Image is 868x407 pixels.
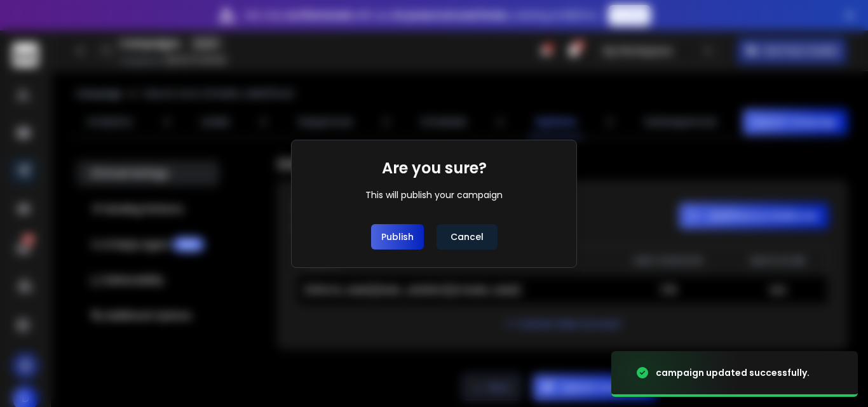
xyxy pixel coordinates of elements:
[656,366,810,379] div: campaign updated successfully.
[365,189,503,201] div: This will publish your campaign
[382,158,487,178] h1: Are you sure?
[371,224,424,250] button: Publish
[437,224,498,250] button: Cancel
